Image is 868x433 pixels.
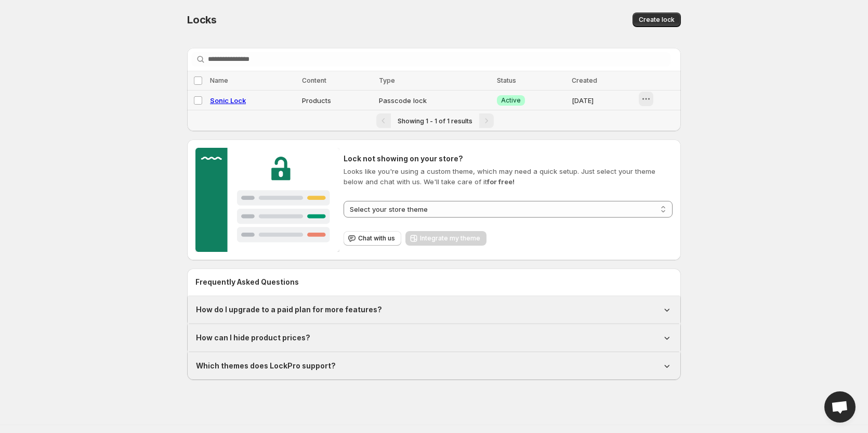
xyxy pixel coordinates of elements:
span: Name [210,77,228,84]
span: Create lock [639,16,675,24]
nav: Pagination [187,110,681,131]
h1: Which themes does LockPro support? [196,361,336,371]
h1: How can I hide product prices? [196,333,310,343]
span: Content [302,77,326,84]
td: Passcode lock [376,91,494,110]
td: [DATE] [569,91,638,110]
span: Active [501,96,521,105]
img: Customer support [195,148,339,252]
span: Locks [187,14,217,26]
span: Chat with us [358,234,395,243]
h2: Frequently Asked Questions [195,277,673,287]
td: Products [299,91,376,110]
strong: for free! [487,177,515,186]
p: Looks like you're using a custom theme, which may need a quick setup. Just select your theme belo... [344,166,673,187]
h2: Lock not showing on your store? [344,154,673,164]
button: Create lock [633,12,681,27]
span: Type [379,77,395,84]
a: Sonic Lock [210,96,246,105]
span: Created [572,77,597,84]
button: Chat with us [344,231,401,246]
span: Showing 1 - 1 of 1 results [398,117,472,125]
h1: How do I upgrade to a paid plan for more features? [196,304,382,315]
a: Open chat [824,391,856,423]
span: Status [497,77,516,84]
